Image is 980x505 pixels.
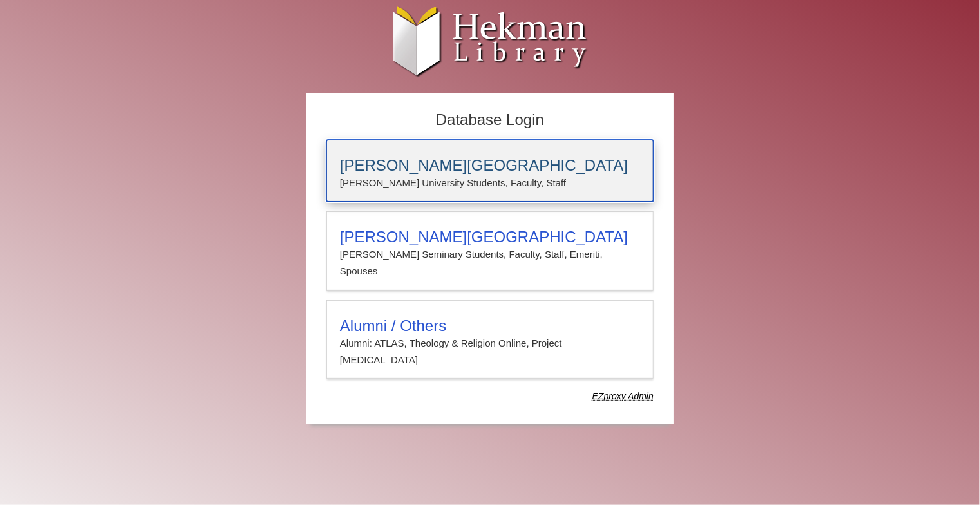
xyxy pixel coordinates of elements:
p: [PERSON_NAME] University Students, Faculty, Staff [340,175,640,191]
a: [PERSON_NAME][GEOGRAPHIC_DATA][PERSON_NAME] University Students, Faculty, Staff [326,140,654,202]
dfn: Use Alumni login [592,391,654,401]
h2: Database Login [320,107,660,133]
h3: [PERSON_NAME][GEOGRAPHIC_DATA] [340,157,640,175]
a: [PERSON_NAME][GEOGRAPHIC_DATA][PERSON_NAME] Seminary Students, Faculty, Staff, Emeriti, Spouses [326,211,654,291]
p: [PERSON_NAME] Seminary Students, Faculty, Staff, Emeriti, Spouses [340,246,640,280]
h3: [PERSON_NAME][GEOGRAPHIC_DATA] [340,228,640,246]
summary: Alumni / OthersAlumni: ATLAS, Theology & Religion Online, Project [MEDICAL_DATA] [340,317,640,369]
p: Alumni: ATLAS, Theology & Religion Online, Project [MEDICAL_DATA] [340,335,640,369]
h3: Alumni / Others [340,317,640,335]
